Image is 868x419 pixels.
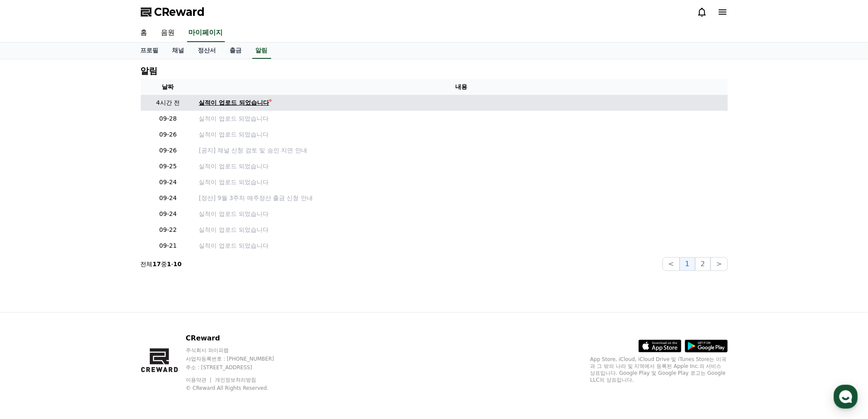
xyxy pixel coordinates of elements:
p: 사업자등록번호 : [PHONE_NUMBER] [186,355,290,362]
th: 내용 [196,79,728,95]
button: 1 [680,257,695,271]
button: 2 [695,257,711,271]
p: 09-25 [144,162,192,171]
p: CReward [186,333,290,343]
a: 마이페이지 [187,24,225,42]
a: [정산] 9월 3주차 매주정산 출금 신청 안내 [199,194,724,203]
a: 홈 [134,24,154,42]
a: 출금 [223,43,249,59]
strong: 10 [173,261,181,267]
p: 09-24 [144,209,192,219]
a: 실적이 업로드 되었습니다 [199,209,724,219]
button: > [711,257,727,271]
a: 프로필 [134,43,166,59]
button: < [662,257,679,271]
p: 09-26 [144,130,192,139]
p: 4시간 전 [144,98,192,107]
p: 09-21 [144,241,192,250]
span: 홈 [27,285,32,292]
p: 09-24 [144,178,192,187]
a: 이용약관 [186,377,213,383]
a: 실적이 업로드 되었습니다 [199,241,724,250]
a: 실적이 업로드 되었습니다 [199,225,724,234]
p: 09-26 [144,146,192,155]
div: 실적이 업로드 되었습니다 [199,98,269,107]
p: 전체 중 - [141,260,182,268]
p: App Store, iCloud, iCloud Drive 및 iTunes Store는 미국과 그 밖의 나라 및 지역에서 등록된 Apple Inc.의 서비스 상표입니다. Goo... [590,356,728,383]
p: 09-22 [144,225,192,234]
a: 실적이 업로드 되었습니다 [199,98,724,107]
a: 설정 [111,272,165,294]
p: 주소 : [STREET_ADDRESS] [186,364,290,371]
a: 실적이 업로드 되었습니다 [199,162,724,171]
a: 음원 [154,24,182,42]
th: 날짜 [141,79,196,95]
span: 설정 [133,285,143,292]
strong: 17 [153,261,161,267]
a: 실적이 업로드 되었습니다 [199,114,724,123]
p: 주식회사 와이피랩 [186,347,290,354]
h4: 알림 [141,66,158,76]
a: 실적이 업로드 되었습니다 [199,178,724,187]
a: CReward [141,5,205,19]
p: 09-24 [144,194,192,203]
span: 대화 [79,285,89,292]
p: © CReward All Rights Reserved. [186,385,290,392]
a: [공지] 채널 신청 검토 및 승인 지연 안내 [199,146,724,155]
a: 개인정보처리방침 [215,377,256,383]
a: 대화 [57,272,111,294]
a: 홈 [3,272,57,294]
a: 실적이 업로드 되었습니다 [199,130,724,139]
a: 알림 [252,43,271,59]
a: 정산서 [191,43,223,59]
p: 09-28 [144,114,192,123]
span: CReward [154,5,205,19]
a: 채널 [166,43,191,59]
strong: 1 [167,261,171,267]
